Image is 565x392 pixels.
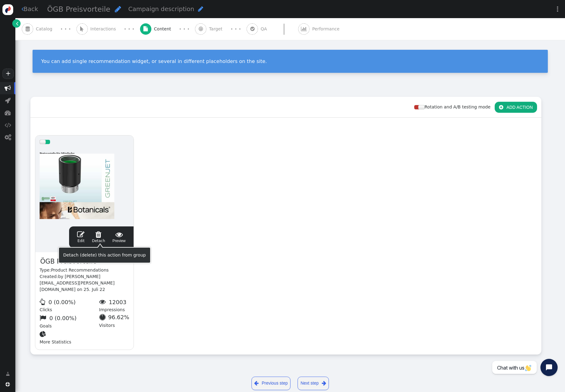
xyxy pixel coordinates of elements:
[154,26,173,32] span: Content
[99,313,129,329] div: Visitors
[254,379,259,387] span: 
[250,26,255,31] span: 
[6,382,10,386] span: 
[12,19,21,28] a: 
[22,18,76,40] a:  Catalog · · ·
[92,231,105,243] span: Detach
[40,267,129,273] div: Type:
[16,20,18,27] span: 
[63,252,146,258] div: Detach (delete) this action from group
[298,377,329,390] a: Next step
[76,18,140,40] a:  Interactions · · ·
[77,231,84,244] a: Edit
[60,25,71,33] div: · · ·
[195,18,247,40] a:  Target · · ·
[322,379,326,387] span: 
[499,105,503,110] span: 
[25,26,30,31] span: 
[231,25,241,33] div: · · ·
[2,4,13,15] img: logo-icon.svg
[414,104,495,110] div: Rotation and A/B testing mode
[247,18,298,40] a:  QA
[99,299,107,305] span: 
[99,297,129,313] div: Impressions
[128,6,194,13] span: Campaign description
[51,268,109,272] span: Product Recommendations
[5,134,11,140] span: 
[140,18,195,40] a:  Content · · ·
[80,26,84,31] span: 
[21,6,24,12] span: 
[21,5,38,14] a: Back
[261,26,270,32] span: QA
[40,315,48,321] span: 
[251,377,291,390] a: Previous step
[41,58,539,64] div: You can add single recommendation widget, or several in different placeholders on the site.
[112,231,126,238] span: 
[495,102,537,113] button: ADD ACTION
[90,26,119,32] span: Interactions
[298,18,353,40] a:  Performance
[40,274,115,292] span: by [PERSON_NAME][EMAIL_ADDRESS][PERSON_NAME][DOMAIN_NAME] on 25. Juli 22
[109,299,126,305] span: 12003
[47,5,111,14] span: ÖGB Preisvorteile
[143,26,148,31] span: 
[2,69,14,79] a: +
[92,231,105,238] span: 
[312,26,342,32] span: Performance
[40,329,99,346] div: More Statistics
[40,297,99,313] div: Clicks
[40,273,129,293] div: Created:
[5,110,11,116] span: 
[36,26,55,32] span: Catalog
[301,26,307,31] span: 
[5,85,11,91] span: 
[2,368,14,379] a: 
[112,231,126,244] a: Preview
[77,231,84,238] span: 
[49,299,76,305] span: 0 (0.00%)
[209,26,225,32] span: Target
[40,313,99,329] div: Goals
[40,299,47,305] span: 
[198,6,203,12] span: 
[40,331,48,337] span: 
[92,231,105,244] a: Detach
[108,314,129,320] span: 96.62%
[5,122,11,128] span: 
[124,25,134,33] div: · · ·
[49,315,77,321] span: 0 (0.00%)
[112,231,126,244] span: Preview
[115,6,121,13] span: 
[179,25,189,33] div: · · ·
[40,257,97,267] span: ÖGB Preisvorteile
[6,371,10,377] span: 
[199,26,203,31] span: 
[5,97,11,104] span: 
